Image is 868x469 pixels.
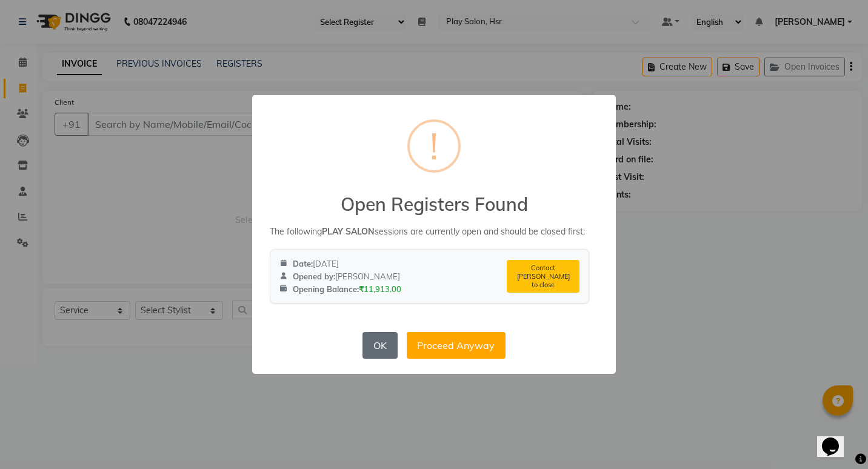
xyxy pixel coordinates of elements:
button: OK [362,332,397,359]
strong: Date: [293,259,313,268]
iframe: chat widget [817,421,856,457]
div: Contact [PERSON_NAME] to close [507,260,579,293]
span: ₹11,913.00 [359,284,401,294]
div: ! [430,122,438,170]
strong: Opening Balance: [293,284,359,294]
button: Proceed Anyway [407,332,506,359]
strong: Opened by: [293,271,335,281]
h2: Open Registers Found [252,179,616,215]
strong: PLAY SALON [322,226,375,237]
div: [PERSON_NAME] [279,271,498,281]
div: [DATE] [279,259,498,268]
p: The following sessions are currently open and should be closed first: [270,226,589,237]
